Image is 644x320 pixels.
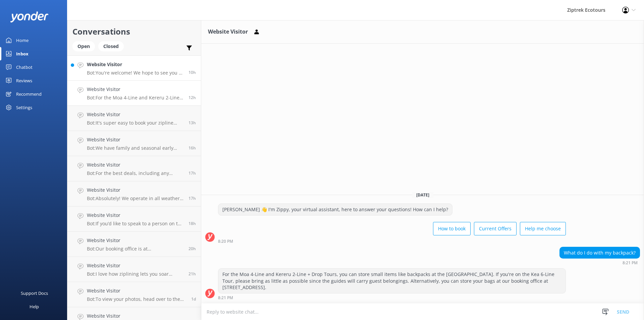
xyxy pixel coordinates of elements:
span: [DATE] [412,192,433,198]
a: Website VisitorBot:Absolutely! We operate in all weather conditions, whether it's rain, shine, or... [67,181,201,207]
a: Website VisitorBot:You're welcome! We hope to see you at Ziptrek Ecotours soon!10h [67,55,201,81]
a: Open [72,42,98,50]
h2: Conversations [72,25,196,38]
p: Bot: We have family and seasonal early bird discounts available! These offers can change througho... [87,145,183,151]
strong: 8:21 PM [623,261,638,265]
p: Bot: It's super easy to book your zipline experience online with live availability at [URL][DOMAI... [87,120,183,126]
h4: Website Visitor [87,312,186,320]
a: Website VisitorBot:For the best deals, including any available for locals, please check out our c... [67,156,201,181]
h4: Website Visitor [87,111,183,118]
h4: Website Visitor [87,212,183,219]
h4: Website Visitor [87,287,186,294]
span: Oct 08 2025 02:06pm (UTC +13:00) Pacific/Auckland [189,221,196,226]
h3: Website Visitor [208,28,248,36]
div: Chatbot [16,60,33,74]
span: Oct 08 2025 02:49pm (UTC +13:00) Pacific/Auckland [189,170,196,176]
div: Settings [16,101,32,114]
p: Bot: For the Moa 4-Line and Kereru 2-Line + Drop Tours, you can store small items like backpacks ... [87,95,183,101]
p: Bot: I love how ziplining lets you soar through the treetops and take in stunning views of nature... [87,271,183,277]
h4: Website Visitor [87,237,183,244]
p: Bot: If you’d like to speak to a person on the Ziptrek team, please call [PHONE_NUMBER] or email ... [87,221,183,227]
button: Help me choose [520,222,566,235]
a: Website VisitorBot:We have family and seasonal early bird discounts available! These offers can c... [67,131,201,156]
h4: Website Visitor [87,136,183,143]
h4: Website Visitor [87,61,183,68]
div: Support Docs [21,286,48,300]
span: Oct 08 2025 03:38pm (UTC +13:00) Pacific/Auckland [189,145,196,151]
strong: 8:21 PM [218,296,233,300]
div: Oct 08 2025 08:20pm (UTC +13:00) Pacific/Auckland [218,239,566,243]
a: Website VisitorBot:To view your photos, head over to the My Photos Page on our website and select... [67,282,201,307]
div: Inbox [16,47,29,60]
h4: Website Visitor [87,262,183,269]
h4: Website Visitor [87,186,183,194]
a: Closed [98,42,127,50]
p: Bot: To view your photos, head over to the My Photos Page on our website and select the exact dat... [87,296,186,302]
strong: 8:20 PM [218,239,233,243]
div: Open [72,41,95,51]
p: Bot: Our booking office is at [STREET_ADDRESS]. The tour departure point is at our Treehouse on t... [87,246,183,252]
a: Website VisitorBot:Our booking office is at [STREET_ADDRESS]. The tour departure point is at our ... [67,232,201,257]
span: Oct 08 2025 09:41pm (UTC +13:00) Pacific/Auckland [189,70,196,75]
div: [PERSON_NAME] 👋 I'm Zippy, your virtual assistant, here to answer your questions! How can I help? [218,204,452,215]
div: Oct 08 2025 08:21pm (UTC +13:00) Pacific/Auckland [559,260,640,265]
span: Oct 08 2025 11:13am (UTC +13:00) Pacific/Auckland [189,271,196,277]
div: Recommend [16,87,42,101]
h4: Website Visitor [87,86,183,93]
span: Oct 08 2025 12:06pm (UTC +13:00) Pacific/Auckland [189,246,196,252]
div: Help [30,300,39,313]
button: Current Offers [474,222,517,235]
div: For the Moa 4-Line and Kereru 2-Line + Drop Tours, you can store small items like backpacks at th... [218,269,566,293]
span: Oct 08 2025 02:42pm (UTC +13:00) Pacific/Auckland [189,195,196,201]
span: Oct 07 2025 04:13pm (UTC +13:00) Pacific/Auckland [191,296,196,302]
p: Bot: Absolutely! We operate in all weather conditions, whether it's rain, shine, or even snow. If... [87,195,183,201]
a: Website VisitorBot:If you’d like to speak to a person on the Ziptrek team, please call [PHONE_NUM... [67,207,201,232]
div: Oct 08 2025 08:21pm (UTC +13:00) Pacific/Auckland [218,295,566,300]
a: Website VisitorBot:For the Moa 4-Line and Kereru 2-Line + Drop Tours, you can store small items l... [67,81,201,106]
div: Closed [98,41,124,51]
a: Website VisitorBot:It's super easy to book your zipline experience online with live availability ... [67,106,201,131]
button: How to book [433,222,471,235]
span: Oct 08 2025 08:21pm (UTC +13:00) Pacific/Auckland [189,95,196,100]
a: Website VisitorBot:I love how ziplining lets you soar through the treetops and take in stunning v... [67,257,201,282]
div: What do I do with my backpack? [560,247,640,259]
span: Oct 08 2025 06:30pm (UTC +13:00) Pacific/Auckland [189,120,196,126]
img: yonder-white-logo.png [10,11,49,22]
div: Home [16,34,29,47]
div: Reviews [16,74,32,87]
h4: Website Visitor [87,161,183,169]
p: Bot: For the best deals, including any available for locals, please check out our current offers ... [87,170,183,176]
p: Bot: You're welcome! We hope to see you at Ziptrek Ecotours soon! [87,70,183,76]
